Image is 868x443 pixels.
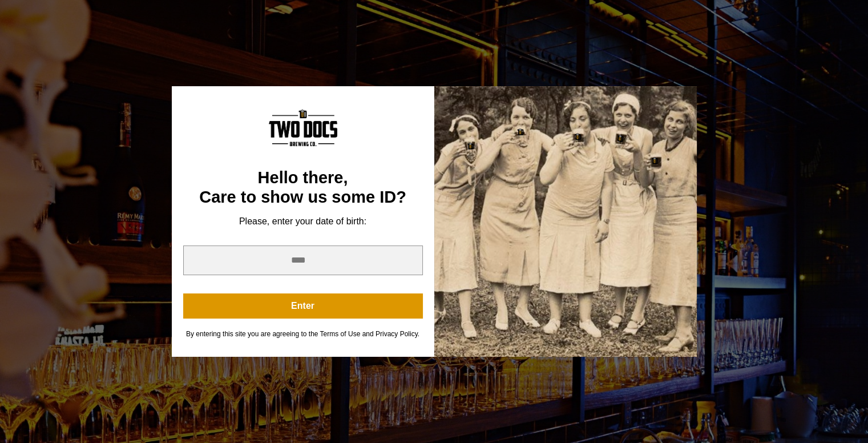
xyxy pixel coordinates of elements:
div: Please, enter your date of birth: [183,216,423,227]
div: By entering this site you are agreeing to the Terms of Use and Privacy Policy. [183,330,423,339]
div: Hello there, Care to show us some ID? [183,168,423,207]
button: Enter [183,293,423,319]
img: Content Logo [269,109,337,146]
input: year [183,245,423,275]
